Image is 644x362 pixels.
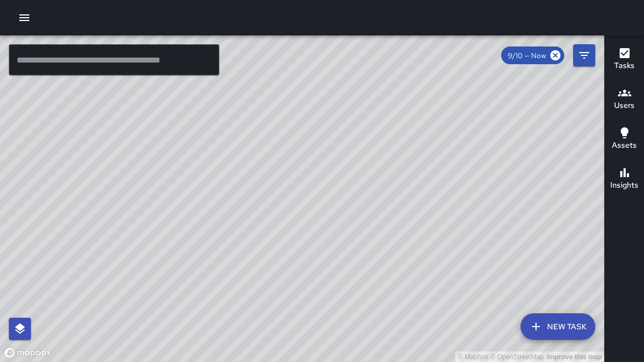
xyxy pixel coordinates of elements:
[501,51,553,60] span: 9/10 — Now
[521,313,595,340] button: New Task
[614,60,635,72] h6: Tasks
[605,40,644,80] button: Tasks
[610,179,638,192] h6: Insights
[501,46,564,64] div: 9/10 — Now
[605,159,644,199] button: Insights
[612,139,637,152] h6: Assets
[605,80,644,120] button: Users
[573,44,595,66] button: Filters
[614,100,635,112] h6: Users
[605,120,644,159] button: Assets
